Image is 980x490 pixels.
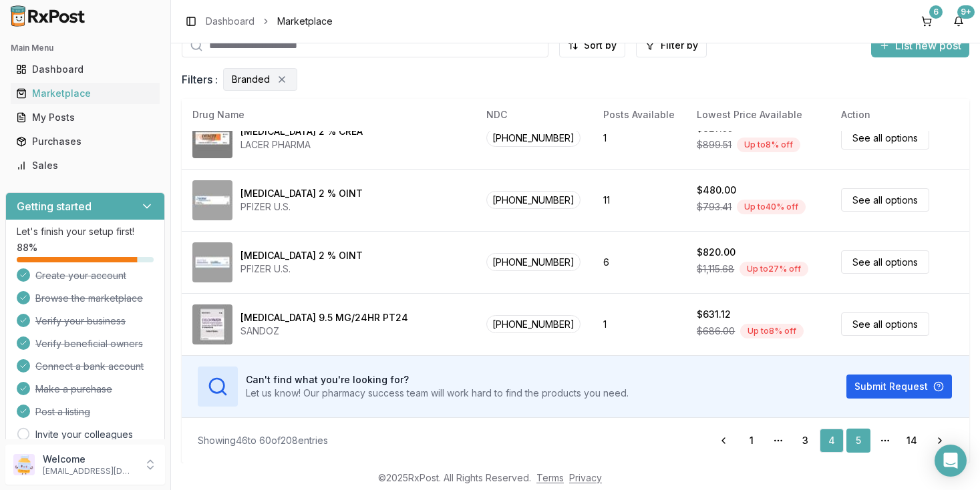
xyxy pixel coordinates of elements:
p: Welcome [43,453,136,466]
span: Make a purchase [35,383,112,396]
div: [MEDICAL_DATA] 2 % OINT [240,249,363,262]
img: Exelon 9.5 MG/24HR PT24 [192,304,232,344]
div: $820.00 [697,246,736,259]
span: [PHONE_NUMBER] [486,253,581,271]
img: Ertaczo 2 % CREA [192,118,232,158]
div: $480.00 [697,184,736,197]
span: $1,115.68 [697,262,734,276]
a: 14 [900,429,924,453]
span: Create your account [35,269,126,282]
a: 4 [820,429,844,453]
div: Dashboard [16,63,154,76]
div: Up to 40 % off [737,200,806,214]
span: $793.41 [697,200,731,214]
span: [PHONE_NUMBER] [486,129,581,147]
img: User avatar [13,454,35,475]
button: 6 [916,11,937,32]
span: $899.51 [697,138,731,152]
span: List new post [895,37,961,53]
a: Privacy [569,472,602,483]
button: My Posts [5,107,165,128]
a: Purchases [11,130,160,154]
a: 1 [740,429,764,453]
img: RxPost Logo [5,5,91,27]
div: LACER PHARMA [240,138,363,152]
th: NDC [476,99,593,131]
nav: breadcrumb [206,15,333,28]
span: Verify beneficial owners [35,337,143,350]
div: Sales [16,159,154,172]
h3: Getting started [17,198,92,214]
a: Marketplace [11,81,160,105]
div: [MEDICAL_DATA] 9.5 MG/24HR PT24 [240,311,408,324]
div: My Posts [16,111,154,124]
a: Terms [536,472,564,483]
button: Purchases [5,131,165,152]
button: Dashboard [5,59,165,80]
div: Up to 8 % off [737,138,800,152]
th: Drug Name [182,99,476,131]
a: Sales [11,154,160,178]
span: [PHONE_NUMBER] [486,191,581,209]
th: Action [830,99,969,131]
span: Marketplace [277,15,333,28]
span: Filter by [661,39,698,52]
img: Eucrisa 2 % OINT [192,180,232,220]
a: Invite your colleagues [35,428,133,441]
a: 3 [793,429,817,453]
img: Eucrisa 2 % OINT [192,242,232,282]
td: 1 [593,107,687,169]
p: Let us know! Our pharmacy success team will work hard to find the products you need. [246,387,629,400]
a: See all options [841,250,929,274]
span: Branded [232,73,270,86]
a: See all options [841,312,929,336]
a: Go to next page [927,429,953,453]
button: 9+ [948,11,969,32]
div: Showing 46 to 60 of 208 entries [198,434,328,447]
p: [EMAIL_ADDRESS][DOMAIN_NAME] [43,466,136,477]
a: See all options [841,188,929,212]
div: 9+ [957,5,975,19]
span: Verify your business [35,314,126,328]
div: PFIZER U.S. [240,200,363,214]
div: Purchases [16,135,154,148]
div: PFIZER U.S. [240,262,363,276]
div: Up to 8 % off [740,324,804,338]
button: Submit Request [846,375,952,399]
a: Dashboard [206,15,255,28]
a: 5 [846,429,870,453]
th: Posts Available [593,99,687,131]
button: Filter by [636,33,707,57]
span: Browse the marketplace [35,292,143,305]
h3: Can't find what you're looking for? [246,373,629,387]
span: $686.00 [697,324,735,338]
td: 1 [593,293,687,355]
button: Marketplace [5,83,165,104]
div: Up to 27 % off [740,262,808,276]
div: [MEDICAL_DATA] 2 % CREA [240,125,363,138]
a: Go to previous page [710,429,737,453]
span: Sort by [584,39,617,52]
a: Dashboard [11,57,160,81]
button: Remove Branded filter [275,73,289,86]
button: Sales [5,155,165,176]
th: Lowest Price Available [686,99,830,131]
td: 11 [593,169,687,231]
button: List new post [871,33,969,57]
span: Post a listing [35,405,90,419]
p: Let's finish your setup first! [17,225,154,238]
h2: Main Menu [11,43,160,53]
nav: pagination [710,429,953,453]
div: [MEDICAL_DATA] 2 % OINT [240,187,363,200]
div: Marketplace [16,87,154,100]
div: 6 [929,5,943,19]
span: [PHONE_NUMBER] [486,315,581,333]
span: Filters : [182,71,218,87]
div: $631.12 [697,308,731,321]
a: My Posts [11,105,160,130]
div: Open Intercom Messenger [935,445,967,477]
span: 88 % [17,241,37,254]
button: Sort by [559,33,625,57]
td: 6 [593,231,687,293]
